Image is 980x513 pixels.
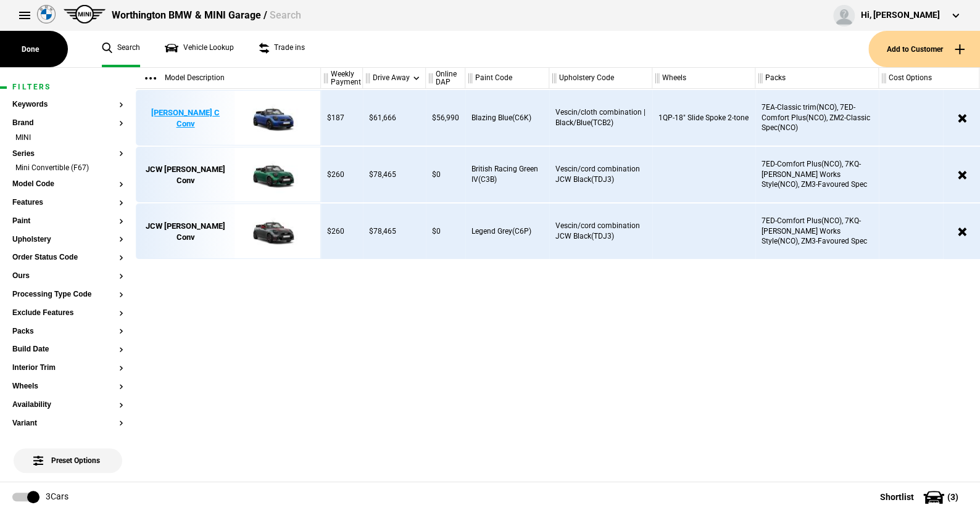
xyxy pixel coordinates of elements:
[549,147,652,202] div: Vescin/cord combination JCW Black(TDJ3)
[947,493,958,501] span: ( 3 )
[12,199,123,217] section: Features
[363,147,426,202] div: $78,465
[12,327,123,346] section: Packs
[12,236,123,254] section: Upholstery
[12,290,123,309] section: Processing Type Code
[143,221,228,243] div: JCW [PERSON_NAME] Conv
[228,147,314,203] img: cosySec
[143,204,228,260] a: JCW [PERSON_NAME] Conv
[12,364,123,372] button: Interior Trim
[652,68,755,89] div: Wheels
[363,90,426,146] div: $61,666
[465,203,549,259] div: Legend Grey(C6P)
[12,217,123,236] section: Paint
[12,150,123,158] button: Series
[12,101,123,119] section: Keywords
[64,5,106,23] img: mini.png
[12,119,123,150] section: BrandMINI
[12,119,123,128] button: Brand
[321,90,363,146] div: $187
[228,204,314,260] img: cosySec
[363,68,425,89] div: Drive Away
[12,163,123,175] li: Mini Convertible (F67)
[861,9,940,22] div: Hi, [PERSON_NAME]
[426,147,465,202] div: $0
[36,441,100,465] span: Preset Options
[12,236,123,244] button: Upholstery
[12,199,123,207] button: Features
[12,272,123,290] section: Ours
[12,150,123,181] section: SeriesMini Convertible (F67)
[321,68,362,89] div: Weekly Payment
[755,203,879,259] div: 7ED-Comfort Plus(NCO), 7KQ-[PERSON_NAME] Works Style(NCO), ZM3-Favoured Spec
[12,133,123,145] li: MINI
[12,345,123,354] button: Build Date
[549,68,652,89] div: Upholstery Code
[259,31,305,67] a: Trade ins
[143,107,228,129] div: [PERSON_NAME] C Conv
[549,203,652,259] div: Vescin/cord combination JCW Black(TDJ3)
[12,217,123,226] button: Paint
[12,309,123,327] section: Exclude Features
[12,401,123,409] button: Availability
[321,147,363,202] div: $260
[12,309,123,318] button: Exclude Features
[46,491,69,503] div: 3 Cars
[37,5,56,23] img: bmw.png
[549,90,652,146] div: Vescin/cloth combination | Black/Blue(TCB2)
[12,290,123,299] button: Processing Type Code
[465,68,549,89] div: Paint Code
[879,68,979,89] div: Cost Options
[12,83,123,91] h1: Filters
[112,9,301,22] div: Worthington BMW & MINI Garage /
[12,180,123,189] button: Model Code
[880,493,914,501] span: Shortlist
[12,253,123,262] button: Order Status Code
[12,419,123,428] button: Variant
[321,203,363,259] div: $260
[143,164,228,186] div: JCW [PERSON_NAME] Conv
[228,91,314,146] img: cosySec
[868,31,980,67] button: Add to Customer
[12,419,123,438] section: Variant
[12,327,123,336] button: Packs
[465,90,549,146] div: Blazing Blue(C6K)
[12,272,123,281] button: Ours
[363,203,426,259] div: $78,465
[136,68,320,89] div: Model Description
[426,90,465,146] div: $56,990
[269,9,301,21] span: Search
[102,31,140,67] a: Search
[652,90,755,146] div: 1QP-18" Slide Spoke 2-tone
[12,382,123,391] button: Wheels
[426,68,465,89] div: Online DAP
[426,203,465,259] div: $0
[862,482,980,512] button: Shortlist(3)
[755,68,878,89] div: Packs
[143,91,228,146] a: [PERSON_NAME] C Conv
[12,180,123,199] section: Model Code
[465,147,549,202] div: British Racing Green IV(C3B)
[12,253,123,272] section: Order Status Code
[12,345,123,364] section: Build Date
[12,364,123,382] section: Interior Trim
[165,31,234,67] a: Vehicle Lookup
[143,147,228,203] a: JCW [PERSON_NAME] Conv
[755,147,879,202] div: 7ED-Comfort Plus(NCO), 7KQ-[PERSON_NAME] Works Style(NCO), ZM3-Favoured Spec
[12,401,123,419] section: Availability
[755,90,879,146] div: 7EA-Classic trim(NCO), 7ED-Comfort Plus(NCO), ZM2-Classic Spec(NCO)
[12,382,123,401] section: Wheels
[12,101,123,109] button: Keywords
